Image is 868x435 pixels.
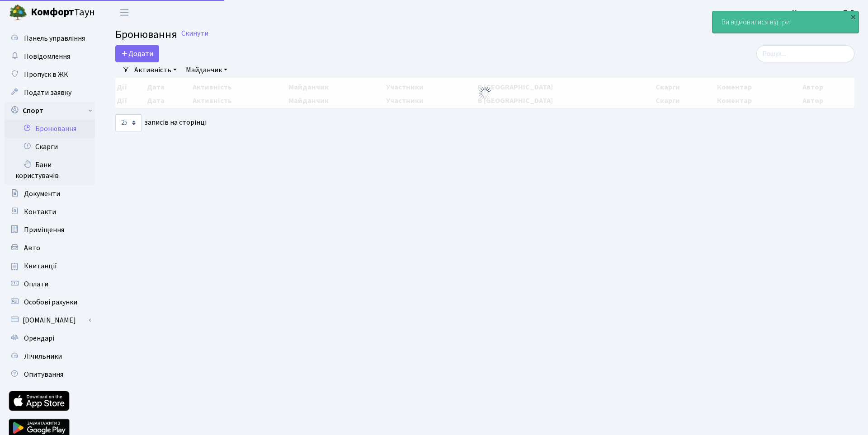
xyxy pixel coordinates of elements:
span: Авто [24,243,40,253]
a: Квитанції [5,257,95,275]
select: записів на сторінці [115,114,142,131]
span: Оплати [24,279,48,289]
span: Опитування [24,370,63,379]
a: Скарги [5,138,95,156]
a: Документи [5,185,95,203]
a: Панель управління [5,29,95,47]
span: Таун [31,5,95,20]
button: Додати [115,45,159,62]
a: Бани користувачів [5,156,95,185]
b: Комфорт [31,5,74,19]
span: Повідомлення [24,51,70,61]
a: Опитування [5,365,95,384]
span: Лічильники [24,351,62,361]
span: Контакти [24,207,56,217]
a: [DOMAIN_NAME] [5,311,95,329]
a: Активність [131,62,180,78]
a: Спорт [5,102,95,120]
a: Повідомлення [5,47,95,65]
span: Квитанції [24,261,57,271]
a: Приміщення [5,221,95,239]
img: logo.png [9,4,27,22]
a: Скинути [181,29,208,38]
a: Каричковська Т. В. [792,7,857,18]
div: × [849,12,858,21]
a: Подати заявку [5,84,95,102]
input: Пошук... [756,45,854,62]
span: Пропуск в ЖК [24,70,68,80]
a: Контакти [5,203,95,221]
span: Панель управління [24,33,85,43]
button: Переключити навігацію [113,5,136,20]
span: Документи [24,189,60,199]
a: Майданчик [182,62,231,78]
img: Обробка... [478,86,492,100]
a: Авто [5,239,95,257]
span: Особові рахунки [24,297,77,307]
a: Бронювання [5,120,95,138]
span: Приміщення [24,225,64,235]
a: Оплати [5,275,95,293]
span: Орендарі [24,333,54,343]
div: Ви відмовилися від гри [712,11,859,33]
a: Орендарі [5,329,95,347]
span: Подати заявку [24,88,71,98]
b: Каричковська Т. В. [792,8,857,18]
span: Бронювання [115,27,177,42]
a: Пропуск в ЖК [5,65,95,84]
a: Особові рахунки [5,293,95,311]
label: записів на сторінці [115,114,207,131]
a: Лічильники [5,347,95,365]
